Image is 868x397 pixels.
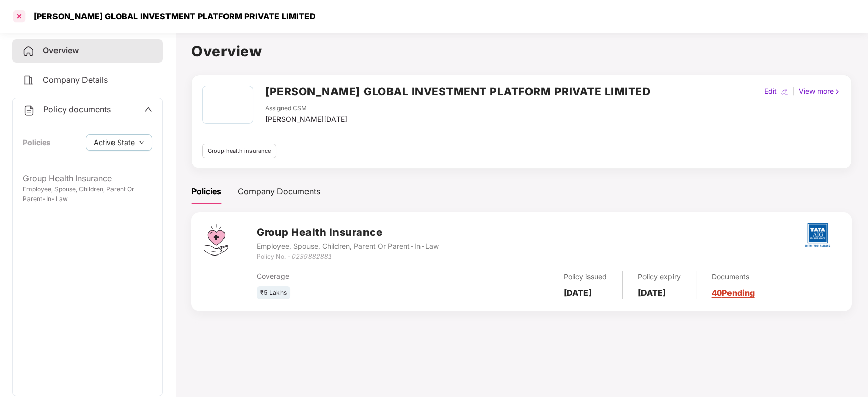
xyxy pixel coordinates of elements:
[257,271,451,282] div: Coverage
[23,137,50,148] div: Policies
[23,104,35,117] img: svg+xml;base64,PHN2ZyB4bWxucz0iaHR0cDovL3d3dy53My5vcmcvMjAwMC9zdmciIHdpZHRoPSIyNCIgaGVpZ2h0PSIyNC...
[712,271,755,282] div: Documents
[94,137,135,148] span: Active State
[790,86,797,97] div: |
[257,286,290,300] div: ₹5 Lakhs
[257,224,439,240] h3: Group Health Insurance
[712,288,755,298] a: 40 Pending
[23,185,152,204] div: Employee, Spouse, Children, Parent Or Parent-In-Law
[564,288,592,298] b: [DATE]
[22,45,35,58] img: svg+xml;base64,PHN2ZyB4bWxucz0iaHR0cDovL3d3dy53My5vcmcvMjAwMC9zdmciIHdpZHRoPSIyNCIgaGVpZ2h0PSIyNC...
[191,40,852,63] h1: Overview
[265,114,347,125] div: [PERSON_NAME][DATE]
[144,105,152,114] span: up
[265,104,347,114] div: Assigned CSM
[800,217,835,253] img: tatag.png
[43,75,108,85] span: Company Details
[265,83,650,100] h2: [PERSON_NAME] GLOBAL INVESTMENT PLATFORM PRIVATE LIMITED
[139,140,144,146] span: down
[257,252,439,262] div: Policy No. -
[291,252,332,260] i: 0239882881
[27,11,316,21] div: [PERSON_NAME] GLOBAL INVESTMENT PLATFORM PRIVATE LIMITED
[834,88,841,95] img: rightIcon
[22,74,35,87] img: svg+xml;base64,PHN2ZyB4bWxucz0iaHR0cDovL3d3dy53My5vcmcvMjAwMC9zdmciIHdpZHRoPSIyNCIgaGVpZ2h0PSIyNC...
[86,134,152,151] button: Active Statedown
[23,172,152,185] div: Group Health Insurance
[204,224,228,256] img: svg+xml;base64,PHN2ZyB4bWxucz0iaHR0cDovL3d3dy53My5vcmcvMjAwMC9zdmciIHdpZHRoPSI0Ny43MTQiIGhlaWdodD...
[43,104,111,115] span: Policy documents
[202,144,276,158] div: Group health insurance
[191,185,221,198] div: Policies
[762,86,779,97] div: Edit
[797,86,843,97] div: View more
[257,241,439,252] div: Employee, Spouse, Children, Parent Or Parent-In-Law
[43,45,79,55] span: Overview
[781,88,788,95] img: editIcon
[238,185,320,198] div: Company Documents
[564,271,607,282] div: Policy issued
[638,288,666,298] b: [DATE]
[638,271,681,282] div: Policy expiry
